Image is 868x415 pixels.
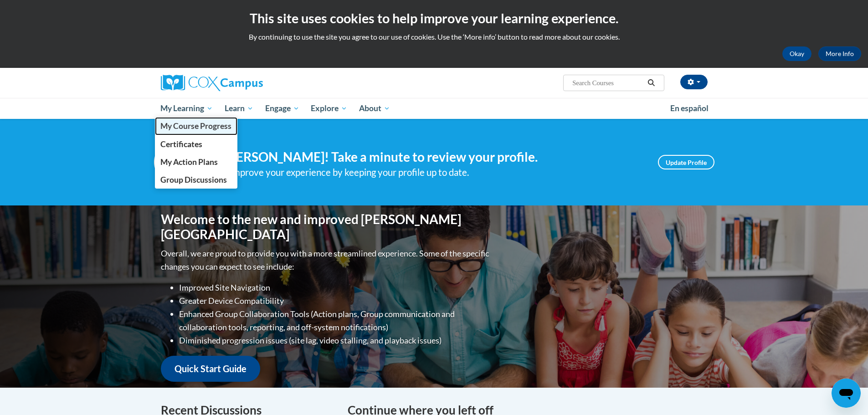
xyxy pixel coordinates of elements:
a: Update Profile [658,155,714,169]
span: Explore [311,103,347,114]
span: En español [670,103,709,113]
li: Improved Site Navigation [179,281,491,294]
a: Quick Start Guide [161,356,260,382]
a: My Action Plans [155,153,238,171]
a: Engage [259,98,305,119]
li: Greater Device Compatibility [179,294,491,307]
button: Okay [782,46,812,61]
span: Group Discussions [160,175,227,184]
span: Learn [225,103,253,114]
a: Learn [219,98,259,119]
span: Engage [265,103,299,114]
a: Group Discussions [155,171,238,189]
a: Certificates [155,135,238,153]
span: My Action Plans [160,157,218,167]
button: Search [644,77,658,88]
span: My Course Progress [160,121,231,131]
a: Explore [305,98,353,119]
h1: Welcome to the new and improved [PERSON_NAME][GEOGRAPHIC_DATA] [161,212,491,242]
span: My Learning [160,103,213,114]
img: Profile Image [154,142,195,183]
h2: This site uses cookies to help improve your learning experience. [7,9,861,27]
li: Diminished progression issues (site lag, video stalling, and playback issues) [179,334,491,347]
p: By continuing to use the site you agree to our use of cookies. Use the ‘More info’ button to read... [7,32,861,42]
div: Main menu [147,98,721,119]
div: Help improve your experience by keeping your profile up to date. [209,165,644,180]
button: Account Settings [680,75,708,89]
span: About [359,103,390,114]
a: My Learning [155,98,219,119]
a: En español [664,99,714,118]
h4: Hi [PERSON_NAME]! Take a minute to review your profile. [209,149,644,165]
p: Overall, we are proud to provide you with a more streamlined experience. Some of the specific cha... [161,247,491,273]
a: My Course Progress [155,117,238,135]
a: Cox Campus [161,75,334,91]
iframe: Button to launch messaging window [832,379,861,408]
img: Cox Campus [161,75,263,91]
span: Certificates [160,139,202,149]
a: About [353,98,396,119]
input: Search Courses [571,77,644,88]
a: More Info [818,46,861,61]
li: Enhanced Group Collaboration Tools (Action plans, Group communication and collaboration tools, re... [179,307,491,334]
